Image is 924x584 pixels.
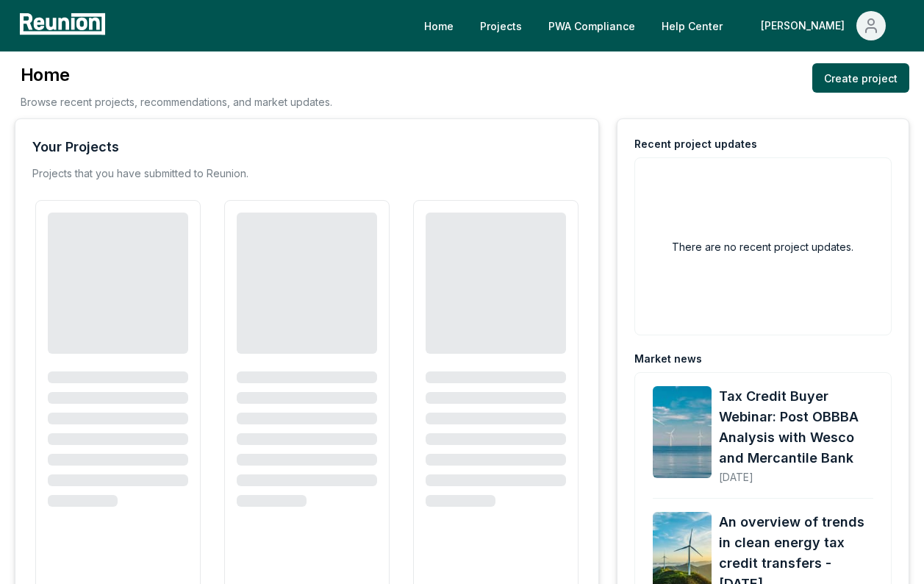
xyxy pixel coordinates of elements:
[761,11,850,40] div: [PERSON_NAME]
[32,166,248,181] p: Projects that you have submitted to Reunion.
[21,94,332,110] p: Browse recent projects, recommendations, and market updates.
[653,386,712,485] a: Tax Credit Buyer Webinar: Post OBBBA Analysis with Wesco and Mercantile Bank
[537,11,647,40] a: PWA Compliance
[634,352,702,366] div: Market news
[32,137,119,157] div: Your Projects
[719,459,873,485] div: [DATE]
[749,11,898,40] button: [PERSON_NAME]
[412,11,465,40] a: Home
[634,137,757,152] div: Recent project updates
[812,63,909,93] a: Create project
[21,63,332,87] h3: Home
[653,386,712,478] img: Tax Credit Buyer Webinar: Post OBBBA Analysis with Wesco and Mercantile Bank
[412,11,909,40] nav: Main
[650,11,734,40] a: Help Center
[672,239,853,254] h2: There are no recent project updates.
[468,11,534,40] a: Projects
[719,386,873,469] a: Tax Credit Buyer Webinar: Post OBBBA Analysis with Wesco and Mercantile Bank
